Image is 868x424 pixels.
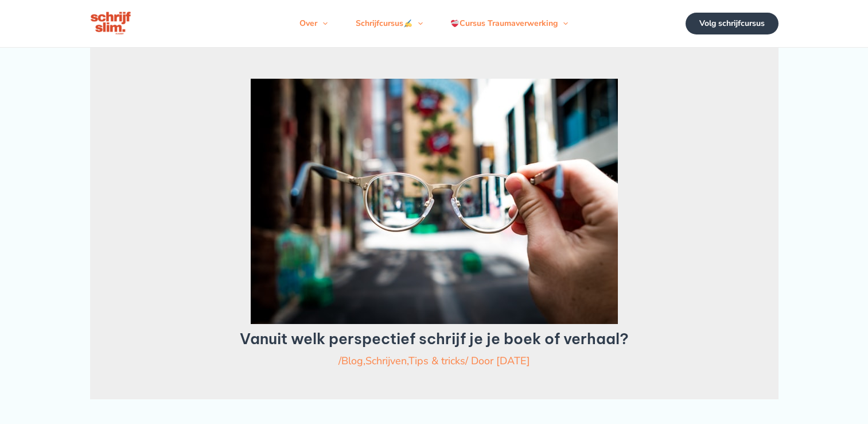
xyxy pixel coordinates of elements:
[341,354,363,368] a: Blog
[558,6,568,41] span: Menu schakelen
[251,79,618,324] img: welk vertelpespectief je kiest betekent door wiens ogen je kijkt, ik-perspectief, jij-perspectief...
[451,20,459,28] img: ❤️‍🩹
[90,10,133,37] img: schrijfcursus schrijfslim academy
[404,20,412,28] img: ✍️
[341,354,465,368] span: , ,
[342,6,437,41] a: SchrijfcursusMenu schakelen
[317,6,328,41] span: Menu schakelen
[408,354,465,368] a: Tips & tricks
[365,354,407,368] a: Schrijven
[133,353,736,368] div: / / Door
[133,330,736,348] h1: Vanuit welk perspectief schrijf je je boek of verhaal?
[286,6,582,41] nav: Primaire site navigatie
[412,6,423,41] span: Menu schakelen
[686,13,779,34] a: Volg schrijfcursus
[286,6,341,41] a: OverMenu schakelen
[437,6,582,41] a: Cursus TraumaverwerkingMenu schakelen
[496,354,530,368] a: [DATE]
